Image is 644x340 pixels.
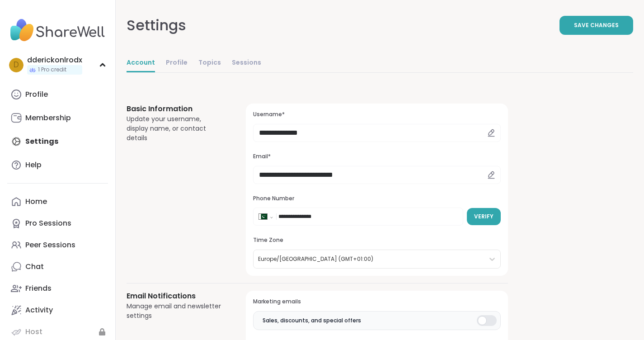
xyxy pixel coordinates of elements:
[38,66,66,74] span: 1 Pro credit
[474,212,494,221] span: Verify
[253,153,501,161] h3: Email*
[253,111,501,118] h3: Username*
[7,234,108,256] a: Peer Sessions
[198,54,221,72] a: Topics
[127,14,186,36] div: Settings
[127,291,224,302] h3: Email Notifications
[27,55,82,65] div: dderickonlrodx
[7,107,108,129] a: Membership
[253,298,501,306] h3: Marketing emails
[25,327,42,337] div: Host
[14,59,19,71] span: d
[25,283,52,293] div: Friends
[25,305,53,315] div: Activity
[25,197,47,207] div: Home
[7,278,108,299] a: Friends
[253,195,501,203] h3: Phone Number
[127,54,155,72] a: Account
[25,90,48,99] div: Profile
[7,299,108,321] a: Activity
[166,54,188,72] a: Profile
[25,262,44,272] div: Chat
[25,160,42,170] div: Help
[7,14,108,46] img: ShareWell Nav Logo
[25,240,75,250] div: Peer Sessions
[7,154,108,176] a: Help
[127,302,224,321] div: Manage email and newsletter settings
[232,54,261,72] a: Sessions
[7,191,108,212] a: Home
[25,113,71,123] div: Membership
[559,16,633,35] button: Save Changes
[127,104,224,114] h3: Basic Information
[253,236,501,244] h3: Time Zone
[25,218,71,228] div: Pro Sessions
[127,114,224,143] div: Update your username, display name, or contact details
[7,256,108,278] a: Chat
[574,21,619,29] span: Save Changes
[7,212,108,234] a: Pro Sessions
[467,208,501,225] button: Verify
[7,84,108,105] a: Profile
[263,316,361,325] span: Sales, discounts, and special offers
